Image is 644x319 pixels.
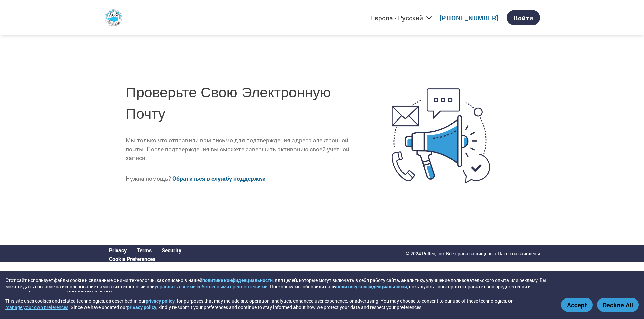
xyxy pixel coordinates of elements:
[126,82,364,125] h1: Проверьте свою электронную почту
[5,304,68,310] button: manage your own preferences
[597,298,639,312] button: Decline All
[104,255,186,262] div: Open Cookie Preferences Modal
[162,247,181,254] a: Security
[109,255,155,262] a: Cookie Preferences, opens a dedicated popup modal window
[440,14,498,22] a: [PHONE_NUMBER]
[126,136,364,162] p: Мы только что отправили вам письмо для подтверждения адреса электронной почты. После подтверждени...
[146,298,175,304] a: privacy policy
[104,9,122,27] img: Tengizchevroil
[202,277,273,283] a: политике конфиденциальности
[364,76,518,195] img: open-email
[109,247,127,254] a: Privacy
[336,283,407,290] a: политику конфиденциальности
[127,304,156,310] a: privacy policy
[137,247,152,254] a: Terms
[155,283,268,290] button: управлять своими собственными предпочтениями
[5,298,551,310] div: This site uses cookies and related technologies, as described in our , for purposes that may incl...
[5,277,551,296] div: Этот сайт использует файлы cookie и связанные с ними технологии, как описано в нашей , для целей,...
[507,10,540,25] a: Войти
[126,174,364,183] p: Нужна помощь?
[561,298,593,312] button: Accept
[172,175,266,182] a: Обратиться в службу поддержки
[406,250,540,257] p: © 2024 Pollen, Inc. Все права защищены / Патенты заявлены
